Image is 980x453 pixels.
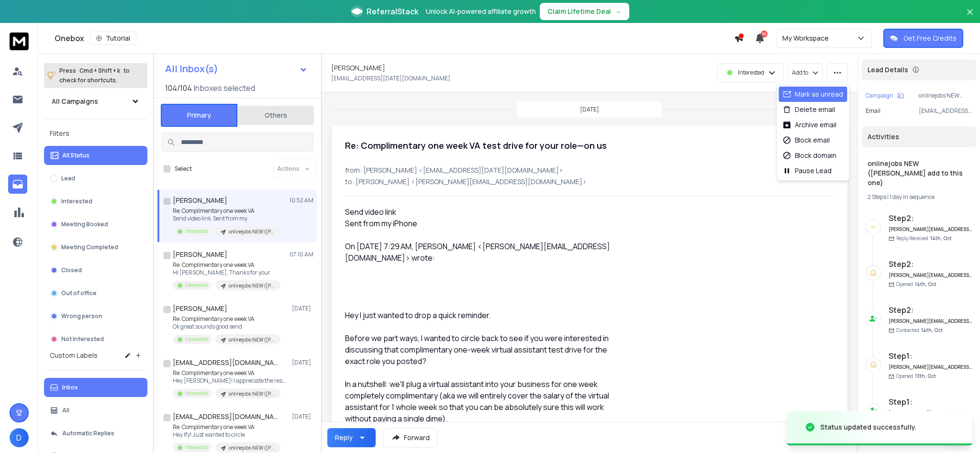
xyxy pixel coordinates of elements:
[290,197,313,204] p: 10:52 AM
[173,304,227,313] h1: [PERSON_NAME]
[50,351,98,360] h3: Custom Labels
[185,444,208,451] p: Interested
[90,32,136,45] button: Tutorial
[890,193,935,201] span: 1 day in sequence
[292,359,313,366] p: [DATE]
[78,65,122,76] span: Cmd + Shift + k
[62,407,69,414] p: All
[229,228,275,235] p: onlinejobs NEW ([PERSON_NAME] add to this one)
[889,226,972,233] h6: [PERSON_NAME][EMAIL_ADDRESS][DOMAIN_NAME]
[345,177,834,187] p: to: [PERSON_NAME] <[PERSON_NAME][EMAIL_ADDRESS][DOMAIN_NAME]>
[345,139,607,152] h1: Re: Complimentary one week VA test drive for your role—on us
[61,221,108,228] p: Meeting Booked
[61,266,82,274] p: Closed
[615,7,622,16] span: →
[367,6,418,17] span: ReferralStack
[792,69,808,77] p: Add to
[896,281,936,288] p: Opened
[738,69,764,77] p: Interested
[919,92,972,99] p: onlinejobs NEW ([PERSON_NAME] add to this one)
[185,228,208,235] p: Interested
[383,428,438,447] button: Forward
[237,105,314,126] button: Others
[62,384,78,391] p: Inbox
[185,390,208,397] p: Interested
[915,373,936,379] span: 13th, Oct
[173,431,280,439] p: Hey Ify! Just wanted to circle
[173,269,280,276] p: Hi [PERSON_NAME], Thanks for your
[868,193,970,201] div: |
[915,281,936,287] span: 14th, Oct
[185,282,208,289] p: Interested
[919,107,972,115] p: [EMAIL_ADDRESS][DATE][DOMAIN_NAME]
[62,152,89,159] p: All Status
[61,243,118,251] p: Meeting Completed
[292,305,313,312] p: [DATE]
[345,241,624,275] blockquote: On [DATE] 7:29 AM, [PERSON_NAME] <[PERSON_NAME][EMAIL_ADDRESS][DOMAIN_NAME]> wrote:
[61,312,102,320] p: Wrong person
[426,7,536,16] p: Unlock AI-powered affiliate growth
[44,127,147,140] h3: Filters
[52,97,98,106] h1: All Campaigns
[173,369,288,377] p: Re: Complimentary one week VA
[173,315,280,323] p: Re: Complimentary one week VA
[889,272,972,279] h6: [PERSON_NAME][EMAIL_ADDRESS][DOMAIN_NAME]
[345,378,624,424] div: In a nutshell: we'll plug a virtual assistant into your business for one week completely complime...
[540,3,629,20] button: Claim Lifetime Deal
[335,433,353,442] div: Reply
[173,423,280,431] p: Re: Complimentary one week VA
[161,104,237,127] button: Primary
[173,261,280,269] p: Re: Complimentary one week VA
[185,336,208,343] p: Interested
[62,430,114,437] p: Automatic Replies
[61,335,104,343] p: Not Interested
[580,106,599,113] p: [DATE]
[173,358,278,367] h1: [EMAIL_ADDRESS][DOMAIN_NAME]
[292,413,313,420] p: [DATE]
[165,64,218,74] h1: All Inbox(s)
[896,373,936,380] p: Opened
[782,105,835,114] div: Delete email
[868,65,908,75] p: Lead Details
[866,92,893,99] p: Campaign
[782,33,833,43] p: My Workspace
[173,323,280,331] p: Ok great sounds good send
[868,159,970,188] h1: onlinejobs NEW ([PERSON_NAME] add to this one)
[782,89,843,99] div: Mark as unread
[165,82,192,94] span: 104 / 104
[889,364,972,371] h6: [PERSON_NAME][EMAIL_ADDRESS][DOMAIN_NAME]
[331,63,385,73] h1: [PERSON_NAME]
[345,309,624,321] div: Hey I just wanted to drop a quick reminder.
[173,412,278,421] h1: [EMAIL_ADDRESS][DOMAIN_NAME]
[782,120,836,130] div: Archive email
[194,82,255,94] h3: Inboxes selected
[61,289,97,297] p: Out of office
[889,258,972,270] h6: Step 2 :
[862,126,976,147] div: Activities
[345,332,624,367] div: Before we part ways, I wanted to circle back to see if you were interested in discussing that com...
[896,327,943,334] p: Contacted
[896,235,952,242] p: Reply Received
[782,166,832,176] div: Pause Lead
[173,196,227,205] h1: [PERSON_NAME]
[10,428,29,447] span: D
[866,107,880,115] p: Email
[889,212,972,224] h6: Step 2 :
[868,193,886,201] span: 2 Steps
[61,198,92,205] p: Interested
[175,165,192,173] label: Select
[930,235,952,242] span: 14th, Oct
[229,282,275,289] p: onlinejobs NEW ([PERSON_NAME] add to this one)
[345,218,624,229] div: Sent from my iPhone
[331,75,450,82] p: [EMAIL_ADDRESS][DATE][DOMAIN_NAME]
[889,350,972,362] h6: Step 1 :
[903,33,957,43] p: Get Free Credits
[964,6,976,29] button: Close banner
[173,207,280,215] p: Re: Complimentary one week VA
[889,318,972,325] h6: [PERSON_NAME][EMAIL_ADDRESS][DOMAIN_NAME]
[173,250,227,259] h1: [PERSON_NAME]
[290,251,313,258] p: 07:10 AM
[59,66,130,85] p: Press to check for shortcuts.
[229,444,275,452] p: onlinejobs NEW ([PERSON_NAME] add to this one)
[173,377,288,385] p: Hey [PERSON_NAME]! I appreciate the response.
